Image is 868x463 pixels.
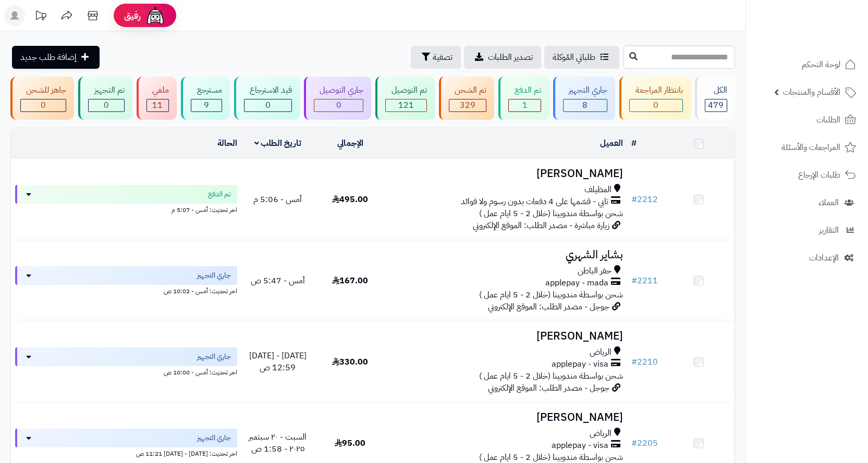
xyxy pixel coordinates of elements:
[752,162,862,187] a: طلبات الإرجاع
[631,274,637,287] span: #
[336,99,341,111] span: 0
[629,84,682,96] div: بانتظار المراجعة
[104,99,109,111] span: 0
[232,77,302,120] a: قيد الاسترجاع 0
[578,265,612,277] span: حفر الباطن
[390,249,623,261] h3: بشاير الشهري
[631,437,658,449] a: #2205
[460,99,475,111] span: 329
[15,204,237,215] div: اخر تحديث: أمس - 5:07 م
[332,274,368,287] span: 167.00
[390,411,623,423] h3: [PERSON_NAME]
[802,57,840,72] span: لوحة التحكم
[631,356,637,368] span: #
[582,99,588,111] span: 8
[20,51,77,64] span: إضافة طلب جديد
[449,84,486,96] div: تم الشحن
[204,99,209,111] span: 9
[752,218,862,243] a: التقارير
[147,99,168,111] div: 11
[217,137,237,149] a: الحالة
[473,219,609,232] span: زيارة مباشرة - مصدر الطلب: الموقع الإلكتروني
[708,99,724,111] span: 479
[752,135,862,160] a: المراجعات والأسئلة
[314,99,363,111] div: 0
[631,274,658,287] a: #2211
[145,5,166,26] img: ai-face.png
[249,349,307,374] span: [DATE] - [DATE] 12:59 ص
[20,84,66,96] div: جاهز للشحن
[8,77,76,120] a: جاهز للشحن 0
[124,9,141,22] span: رفيق
[630,99,682,111] div: 0
[809,251,839,265] span: الإعدادات
[411,46,461,69] button: تصفية
[449,99,486,111] div: 329
[332,356,368,368] span: 330.00
[15,366,237,377] div: اخر تحديث: أمس - 10:00 ص
[373,77,436,120] a: تم التوصيل 121
[254,137,302,149] a: تاريخ الطلب
[21,99,66,111] div: 0
[653,99,658,111] span: 0
[251,274,305,287] span: أمس - 5:47 ص
[551,77,617,120] a: جاري التجهيز 8
[41,99,46,111] span: 0
[488,301,609,313] span: جوجل - مصدر الطلب: الموقع الإلكتروني
[798,168,840,182] span: طلبات الإرجاع
[253,193,302,206] span: أمس - 5:06 م
[590,428,612,440] span: الرياض
[631,356,658,368] a: #2210
[590,346,612,358] span: الرياض
[631,193,658,206] a: #2212
[12,46,100,69] a: إضافة طلب جديد
[552,358,608,370] span: applepay - visa
[544,46,619,69] a: طلباتي المُوكلة
[752,190,862,215] a: العملاء
[509,99,540,111] div: 1
[244,84,292,96] div: قيد الاسترجاع
[152,99,163,111] span: 11
[816,112,840,127] span: الطلبات
[522,99,528,111] span: 1
[244,99,291,111] div: 0
[496,77,551,120] a: تم الدفع 1
[314,84,363,96] div: جاري التوصيل
[249,431,307,455] span: السبت - ٢٠ سبتمبر ٢٠٢٥ - 1:58 ص
[191,99,221,111] div: 9
[337,137,363,149] a: الإجمالي
[783,85,840,99] span: الأقسام والمنتجات
[197,270,231,281] span: جاري التجهيز
[191,84,222,96] div: مسترجع
[332,193,368,206] span: 495.00
[386,99,426,111] div: 121
[76,77,134,120] a: تم التجهيز 0
[552,440,608,452] span: applepay - visa
[385,84,426,96] div: تم التوصيل
[781,140,840,155] span: المراجعات والأسئلة
[797,29,858,51] img: logo-2.png
[179,77,231,120] a: مسترجع 9
[553,51,595,64] span: طلباتي المُوكلة
[390,330,623,342] h3: [PERSON_NAME]
[461,196,608,208] span: تابي - قسّمها على 4 دفعات بدون رسوم ولا فوائد
[488,51,533,64] span: تصدير الطلبات
[752,52,862,77] a: لوحة التحكم
[563,84,607,96] div: جاري التجهيز
[819,223,839,237] span: التقارير
[752,245,862,270] a: الإعدادات
[433,51,453,64] span: تصفية
[479,289,623,301] span: شحن بواسطة مندوبينا (خلال 2 - 5 ايام عمل )
[208,189,231,199] span: تم الدفع
[631,437,637,449] span: #
[584,184,612,196] span: المظيلف
[88,84,124,96] div: تم التجهيز
[600,137,623,149] a: العميل
[508,84,541,96] div: تم الدفع
[390,168,623,180] h3: [PERSON_NAME]
[479,207,623,220] span: شحن بواسطة مندوبينا (خلال 2 - 5 ايام عمل )
[437,77,496,120] a: تم الشحن 329
[197,352,231,362] span: جاري التجهيز
[479,370,623,382] span: شحن بواسطة مندوبينا (خلال 2 - 5 ايام عمل )
[617,77,692,120] a: بانتظار المراجعة 0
